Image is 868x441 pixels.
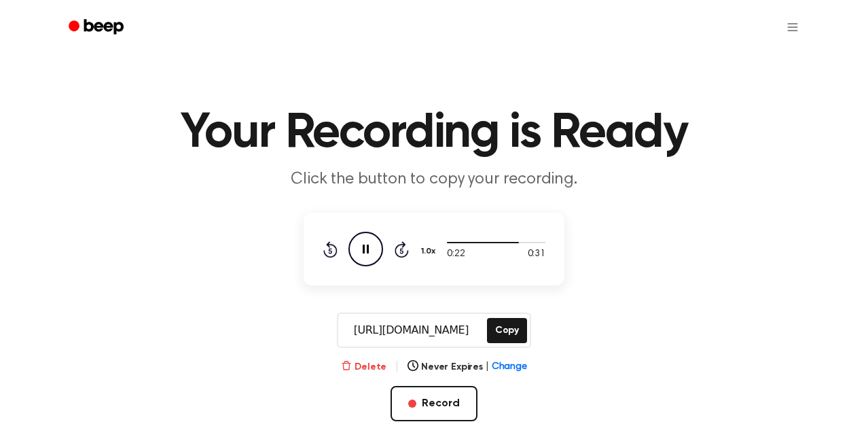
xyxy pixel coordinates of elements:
[487,318,527,343] button: Copy
[528,247,545,262] span: 0:31
[486,360,489,374] span: |
[59,14,136,41] a: Beep
[341,360,386,374] button: Delete
[420,240,440,263] button: 1.0x
[492,360,527,374] span: Change
[86,109,782,158] h1: Your Recording is Ready
[391,386,477,421] button: Record
[447,247,465,262] span: 0:22
[395,359,399,375] span: |
[776,11,809,43] button: Open menu
[408,360,527,374] button: Never Expires|Change
[173,169,695,191] p: Click the button to copy your recording.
